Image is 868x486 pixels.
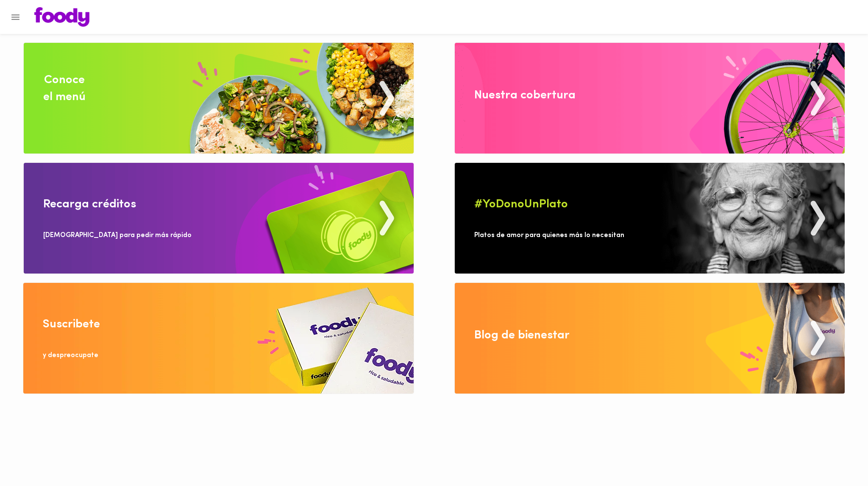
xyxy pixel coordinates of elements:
[43,351,98,360] div: y despreocupate
[5,7,26,28] button: Menu
[43,72,86,106] div: Conoce el menú
[23,283,414,394] img: Disfruta bajar de peso
[24,163,414,274] img: Recarga Creditos
[455,283,845,394] img: Blog de bienestar
[24,43,414,154] img: Conoce el menu
[455,43,845,154] img: Nuestra cobertura
[474,196,568,213] div: #YoDonoUnPlato
[43,231,192,240] div: [DEMOGRAPHIC_DATA] para pedir más rápido
[43,196,136,213] div: Recarga créditos
[819,437,860,478] iframe: Messagebird Livechat Widget
[43,316,100,333] div: Suscribete
[474,87,576,104] div: Nuestra cobertura
[34,7,89,27] img: logo.png
[474,231,624,240] div: Platos de amor para quienes más lo necesitan
[474,327,570,344] div: Blog de bienestar
[455,163,845,274] img: Yo Dono un Plato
